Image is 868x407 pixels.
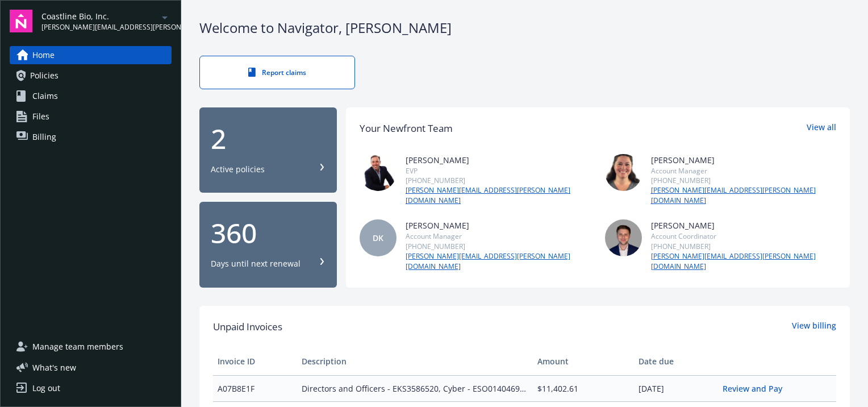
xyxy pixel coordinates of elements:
[297,348,533,375] th: Description
[199,107,337,193] button: 2Active policies
[199,202,337,288] button: 360Days until next renewal
[32,128,56,146] span: Billing
[211,219,325,247] div: 360
[211,125,325,152] div: 2
[30,67,59,85] span: Policies
[651,176,837,185] div: [PHONE_NUMBER]
[406,219,591,231] div: [PERSON_NAME]
[360,154,397,191] img: photo
[211,164,265,175] div: Active policies
[723,383,791,394] a: Review and Pay
[32,338,123,356] span: Manage team members
[199,18,850,38] div: Welcome to Navigator , [PERSON_NAME]
[10,67,172,85] a: Policies
[634,348,718,375] th: Date due
[533,375,634,401] td: $11,402.61
[792,319,836,334] a: View billing
[406,242,591,251] div: [PHONE_NUMBER]
[373,232,383,244] span: DK
[10,128,172,146] a: Billing
[302,383,528,394] span: Directors and Officers - EKS3586520, Cyber - ESO0140469333
[32,362,76,373] span: What ' s new
[406,154,591,166] div: [PERSON_NAME]
[533,348,634,375] th: Amount
[10,87,172,105] a: Claims
[651,166,837,176] div: Account Manager
[199,56,355,89] a: Report claims
[41,10,172,32] button: Coastline Bio, Inc.[PERSON_NAME][EMAIL_ADDRESS][PERSON_NAME][DOMAIN_NAME]arrowDropDown
[651,242,837,251] div: [PHONE_NUMBER]
[651,154,837,166] div: [PERSON_NAME]
[32,107,49,126] span: Files
[223,68,332,77] div: Report claims
[406,166,591,176] div: EVP
[651,231,837,241] div: Account Coordinator
[213,348,297,375] th: Invoice ID
[651,251,837,272] a: [PERSON_NAME][EMAIL_ADDRESS][PERSON_NAME][DOMAIN_NAME]
[651,219,837,231] div: [PERSON_NAME]
[406,251,591,272] a: [PERSON_NAME][EMAIL_ADDRESS][PERSON_NAME][DOMAIN_NAME]
[213,375,297,401] td: A07B8E1F
[213,319,282,334] span: Unpaid Invoices
[406,185,591,206] a: [PERSON_NAME][EMAIL_ADDRESS][PERSON_NAME][DOMAIN_NAME]
[634,375,718,401] td: [DATE]
[32,87,58,105] span: Claims
[32,46,55,64] span: Home
[10,362,94,373] button: What's new
[158,10,172,24] a: arrowDropDown
[10,46,172,64] a: Home
[10,107,172,126] a: Files
[360,121,453,136] div: Your Newfront Team
[605,219,642,256] img: photo
[41,22,158,32] span: [PERSON_NAME][EMAIL_ADDRESS][PERSON_NAME][DOMAIN_NAME]
[211,258,301,269] div: Days until next renewal
[651,185,837,206] a: [PERSON_NAME][EMAIL_ADDRESS][PERSON_NAME][DOMAIN_NAME]
[406,231,591,241] div: Account Manager
[406,176,591,185] div: [PHONE_NUMBER]
[10,338,172,356] a: Manage team members
[605,154,642,191] img: photo
[10,10,32,32] img: navigator-logo.svg
[41,10,158,22] span: Coastline Bio, Inc.
[32,379,60,397] div: Log out
[807,121,836,136] a: View all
